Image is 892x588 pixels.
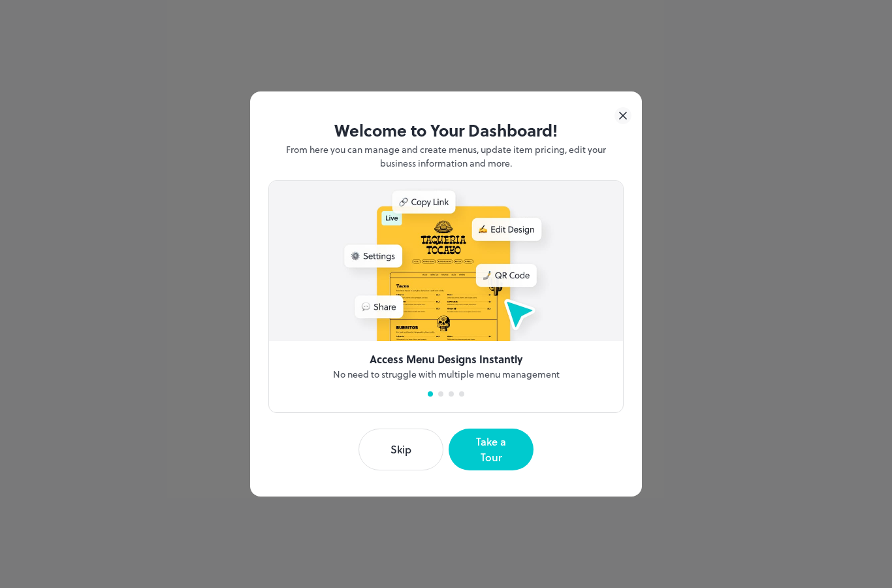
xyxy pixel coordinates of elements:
p: No need to struggle with multiple menu management [333,367,560,381]
img: intro-access-menu-design-1ff07d5f.jpg [269,181,623,341]
button: Take a Tour [449,429,534,470]
p: Access Menu Designs Instantly [370,351,522,367]
p: From here you can manage and create menus, update item pricing, edit your business information an... [268,142,624,170]
button: Skip [358,429,443,470]
p: Welcome to Your Dashboard! [268,118,624,142]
